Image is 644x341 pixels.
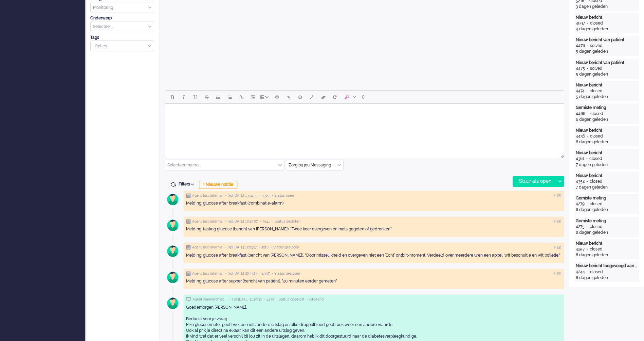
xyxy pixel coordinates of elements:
[90,35,154,40] div: Tags
[576,88,585,94] div: 4474
[585,201,590,207] div: -
[260,219,270,224] span: • 5941
[576,218,638,224] div: Gemiste meting
[585,66,590,71] div: -
[576,139,638,145] div: 6 dagen geleden
[590,111,603,117] div: closed
[359,91,368,103] button: 0
[179,182,197,186] span: Filters
[225,193,257,198] span: • Tijd [DATE] 13:54:55
[329,91,341,103] button: Reset content
[576,224,585,230] div: 4275
[590,246,603,252] div: closed
[164,269,181,286] img: avatar
[276,297,305,302] span: • Status opgelost
[576,173,638,179] div: Nieuw bericht
[576,207,638,213] div: 8 dagen geleden
[585,179,590,184] div: -
[186,271,191,276] img: ic_note_grey.svg
[576,252,638,258] div: 8 dagen geleden
[576,94,638,100] div: 5 dagen geleden
[590,201,603,207] div: closed
[576,15,638,20] div: Nieuw bericht
[576,133,585,139] div: 4436
[576,275,638,281] div: 8 dagen geleden
[576,43,585,49] div: 4476
[576,82,638,88] div: Nieuw bericht
[576,4,638,10] div: 3 dagen geleden
[186,245,191,250] img: ic_note_grey.svg
[178,91,189,103] button: Italic
[576,26,638,32] div: 4 dagen geleden
[264,297,274,302] span: • 4475
[259,271,270,276] span: • 4997
[585,20,590,26] div: -
[186,278,562,284] div: Melding: glucose after supper (bericht van patiënt). "20 minuten eerder gemeten"
[306,91,317,103] button: Fullscreen
[272,271,300,276] span: • Status gesloten
[590,269,603,275] div: closed
[576,128,638,133] div: Nieuw bericht
[164,217,181,234] img: avatar
[164,295,181,312] img: avatar
[576,201,585,207] div: 4279
[201,91,213,103] button: Strikethrough
[576,150,638,156] div: Nieuw bericht
[186,253,562,258] div: Melding: glucose after breakfast (bericht van [PERSON_NAME]). "Door misselijkheid en overgeven ni...
[236,91,247,103] button: Insert/edit link
[590,88,603,94] div: closed
[589,156,602,162] div: closed
[247,91,259,103] button: Insert/edit image
[186,297,191,302] img: ic_chat_grey.svg
[576,179,585,184] div: 4352
[576,195,638,201] div: Gemiste meting
[341,91,359,103] button: AI
[271,245,299,250] span: • Status gesloten
[576,162,638,168] div: 7 dagen geleden
[317,91,329,103] button: Clear formatting
[164,243,181,260] img: avatar
[229,297,262,302] span: • Tijd [DATE] 11:29:36
[225,219,258,224] span: • Tijd [DATE] 10:19:07
[585,224,590,230] div: -
[585,43,590,49] div: -
[576,156,584,162] div: 4361
[576,71,638,77] div: 5 dagen geleden
[576,49,638,54] div: 5 dagen geleden
[192,219,222,224] span: Agent lusciialarms
[585,111,590,117] div: -
[213,91,224,103] button: Bullet list
[225,245,257,250] span: • Tijd [DATE] 12:23:27
[576,184,638,190] div: 7 dagen geleden
[590,66,603,71] div: solved
[585,246,590,252] div: -
[294,91,306,103] button: Delay message
[259,91,271,103] button: Table
[259,193,270,198] span: • 5969
[272,193,294,198] span: • Status open
[590,43,603,49] div: solved
[259,245,269,250] span: • 5218
[576,269,585,275] div: 4244
[192,245,222,250] span: Agent lusciialarms
[576,241,638,246] div: Nieuw bericht
[186,219,191,224] img: ic_note_grey.svg
[272,219,300,224] span: • Status gesloten
[90,15,154,21] div: Onderwerp
[558,152,564,158] div: Resize
[576,230,638,236] div: 8 dagen geleden
[590,133,603,139] div: closed
[576,105,638,111] div: Gemiste meting
[590,179,603,184] div: closed
[283,91,294,103] button: Add attachment
[166,91,178,103] button: Bold
[513,176,555,186] div: Stuur als open
[576,246,585,252] div: 4257
[192,297,227,302] span: Agent jeannetgmsc •
[186,193,191,198] img: ic_note_grey.svg
[90,40,154,52] div: Select Tags
[590,20,603,26] div: closed
[164,191,181,208] img: avatar
[362,94,365,100] span: 0
[186,226,562,232] div: Melding: fasting glucose (bericht van [PERSON_NAME]). "Twee keer overgeven en niets gegeten of ge...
